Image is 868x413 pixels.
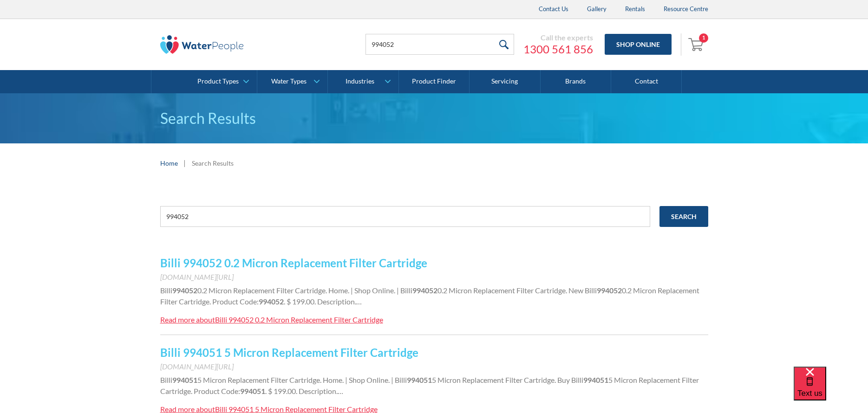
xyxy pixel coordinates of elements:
a: Servicing [470,70,540,93]
a: Industries [328,70,398,93]
iframe: podium webchat widget bubble [794,367,868,413]
span: 5 Micron Replacement Filter Cartridge. Home. | Shop Online. | Billi [197,375,407,384]
span: 5 Micron Replacement Filter Cartridge. Product Code: [160,375,699,395]
a: Open cart containing 1 items [686,33,708,56]
div: Water Types [271,77,307,85]
span: Billi [160,286,172,295]
div: | [183,157,187,168]
strong: 994051 [407,375,432,384]
span: . $ 199.00. Description. [284,297,356,306]
a: Shop Online [605,34,672,55]
a: Billi 994052 0.2 Micron Replacement Filter Cartridge [160,256,427,270]
a: Product Types [187,70,257,93]
img: The Water People [160,35,244,54]
strong: 994052 [412,286,437,295]
div: Call the experts [523,33,593,42]
span: 0.2 Micron Replacement Filter Cartridge. Product Code: [160,286,699,306]
input: e.g. chilled water cooler [160,206,650,227]
a: Contact [611,70,682,93]
strong: 994051 [172,375,197,384]
strong: 994051 [583,375,608,384]
div: Search Results [192,158,234,168]
span: … [338,387,343,395]
a: Product Finder [399,70,470,93]
img: shopping cart [688,37,706,52]
a: Brands [541,70,611,93]
div: Billi 994052 0.2 Micron Replacement Filter Cartridge [215,315,383,324]
span: 0.2 Micron Replacement Filter Cartridge. Home. | Shop Online. | Billi [197,286,412,295]
span: . $ 199.00. Description. [265,387,338,395]
input: Search [659,206,708,227]
div: Read more about [160,315,215,324]
a: Billi 994051 5 Micron Replacement Filter Cartridge [160,346,418,359]
span: Billi [160,375,172,384]
a: Read more aboutBilli 994052 0.2 Micron Replacement Filter Cartridge [160,314,383,325]
span: 5 Micron Replacement Filter Cartridge. Buy Billi [432,375,583,384]
strong: 994052 [172,286,197,295]
div: [DOMAIN_NAME][URL] [160,271,708,283]
span: 0.2 Micron Replacement Filter Cartridge. New Billi [437,286,597,295]
strong: 994051 [240,387,265,395]
input: Search products [365,34,514,55]
strong: 994052 [597,286,622,295]
div: Industries [346,77,374,85]
a: 1300 561 856 [523,42,593,56]
span: … [356,297,362,306]
a: Water Types [257,70,327,93]
div: [DOMAIN_NAME][URL] [160,361,708,372]
div: 1 [699,33,708,43]
h1: Search Results [160,107,708,129]
a: Home [160,158,178,168]
strong: 994052 [259,297,284,306]
div: Product Types [197,77,239,85]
